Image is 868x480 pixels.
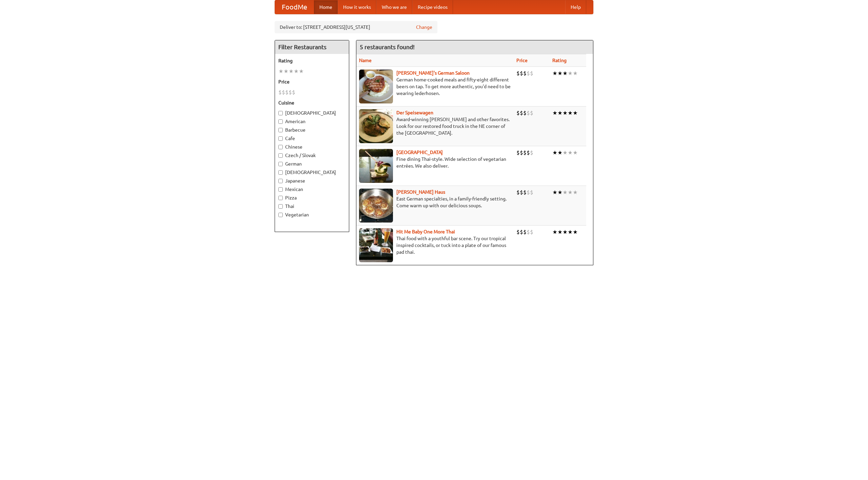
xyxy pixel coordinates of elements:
li: ★ [552,109,557,117]
input: Mexican [278,187,283,192]
b: [GEOGRAPHIC_DATA] [396,150,443,155]
li: ★ [568,149,573,156]
input: Japanese [278,179,283,183]
li: $ [527,70,530,77]
li: $ [527,189,530,196]
li: $ [516,189,520,196]
li: $ [516,228,520,236]
label: American [278,118,346,125]
input: Thai [278,204,283,209]
a: Who we are [376,0,412,14]
input: Cafe [278,136,283,141]
a: Price [516,58,528,63]
a: How it works [338,0,376,14]
a: FoodMe [275,0,314,14]
h4: Filter Restaurants [275,40,349,54]
li: $ [282,89,285,96]
li: $ [520,228,523,236]
li: $ [523,109,527,117]
li: ★ [552,70,557,77]
li: $ [520,109,523,117]
li: ★ [568,228,573,236]
h5: Price [278,78,346,85]
li: ★ [563,149,568,156]
label: Chinese [278,143,346,150]
li: ★ [557,109,563,117]
div: Deliver to: [STREET_ADDRESS][US_STATE] [275,21,437,33]
li: ★ [278,68,283,75]
li: ★ [563,228,568,236]
input: Chinese [278,145,283,149]
li: ★ [568,109,573,117]
li: $ [530,189,533,196]
a: [PERSON_NAME] Haus [396,189,445,195]
li: ★ [552,149,557,156]
li: ★ [557,228,563,236]
a: Recipe videos [412,0,453,14]
li: $ [527,109,530,117]
p: East German specialties, in a family-friendly setting. Come warm up with our delicious soups. [359,195,511,209]
li: $ [530,70,533,77]
li: $ [520,189,523,196]
a: Rating [552,58,567,63]
li: ★ [573,70,578,77]
label: Czech / Slovak [278,152,346,159]
label: [DEMOGRAPHIC_DATA] [278,169,346,176]
li: $ [516,149,520,156]
a: Help [565,0,586,14]
label: German [278,160,346,167]
input: Czech / Slovak [278,153,283,158]
li: $ [292,89,295,96]
input: [DEMOGRAPHIC_DATA] [278,111,283,115]
h5: Cuisine [278,99,346,106]
li: ★ [552,228,557,236]
li: $ [523,189,527,196]
input: Pizza [278,196,283,200]
a: Der Speisewagen [396,110,433,115]
p: Thai food with a youthful bar scene. Try our tropical inspired cocktails, or tuck into a plate of... [359,235,511,255]
p: Award-winning [PERSON_NAME] and other favorites. Look for our restored food truck in the NE corne... [359,116,511,136]
label: Vegetarian [278,211,346,218]
img: babythai.jpg [359,228,393,262]
input: Barbecue [278,128,283,132]
li: $ [523,70,527,77]
input: Vegetarian [278,213,283,217]
li: $ [527,228,530,236]
p: Fine dining Thai-style. Wide selection of vegetarian entrées. We also deliver. [359,156,511,169]
p: German home-cooked meals and fifty-eight different beers on tap. To get more authentic, you'd nee... [359,76,511,97]
h5: Rating [278,57,346,64]
li: $ [516,109,520,117]
li: $ [530,109,533,117]
li: $ [527,149,530,156]
li: ★ [573,109,578,117]
li: $ [289,89,292,96]
li: ★ [563,109,568,117]
a: [PERSON_NAME]'s German Saloon [396,70,470,76]
img: satay.jpg [359,149,393,183]
input: American [278,119,283,124]
li: ★ [283,68,289,75]
li: ★ [573,149,578,156]
li: $ [530,149,533,156]
li: $ [285,89,289,96]
li: ★ [573,228,578,236]
label: Japanese [278,177,346,184]
li: $ [520,70,523,77]
a: Hit Me Baby One More Thai [396,229,455,234]
label: [DEMOGRAPHIC_DATA] [278,110,346,116]
input: [DEMOGRAPHIC_DATA] [278,170,283,175]
li: $ [278,89,282,96]
input: German [278,162,283,166]
li: $ [520,149,523,156]
a: Name [359,58,372,63]
img: speisewagen.jpg [359,109,393,143]
li: ★ [568,70,573,77]
a: Change [416,24,432,31]
li: ★ [299,68,304,75]
li: ★ [563,189,568,196]
label: Pizza [278,194,346,201]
